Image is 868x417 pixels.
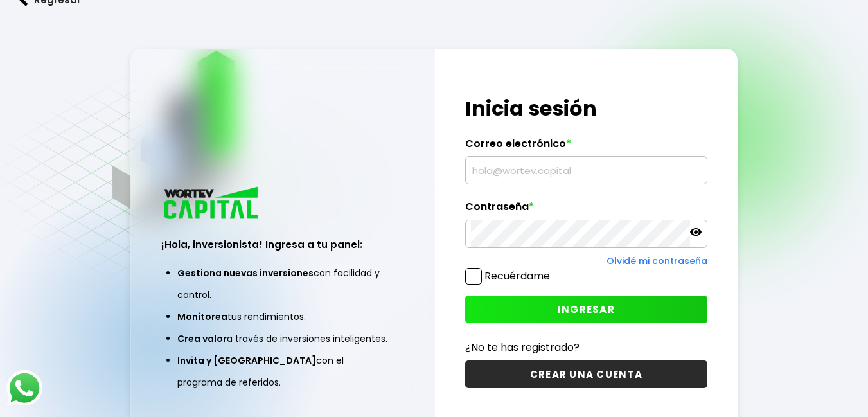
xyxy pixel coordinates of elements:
[177,332,227,345] span: Crea valor
[484,269,550,283] label: Recuérdame
[177,267,314,279] span: Gestiona nuevas inversiones
[607,254,707,267] a: Olvidé mi contraseña
[177,262,388,306] li: con facilidad y control.
[177,310,227,323] span: Monitorea
[558,303,615,316] span: INGRESAR
[177,354,316,367] span: Invita y [GEOGRAPHIC_DATA]
[465,339,707,355] p: ¿No te has registrado?
[471,157,702,184] input: hola@wortev.capital
[465,93,707,124] h1: Inicia sesión
[177,306,388,328] li: tus rendimientos.
[177,328,388,350] li: a través de inversiones inteligentes.
[177,350,388,393] li: con el programa de referidos.
[161,185,263,223] img: logo_wortev_capital
[465,200,707,220] label: Contraseña
[465,138,707,157] label: Correo electrónico
[465,360,707,388] button: CREAR UNA CUENTA
[6,370,42,406] img: logos_whatsapp-icon.242b2217.svg
[161,237,404,252] h3: ¡Hola, inversionista! Ingresa a tu panel:
[465,296,707,323] button: INGRESAR
[465,339,707,388] a: ¿No te has registrado?CREAR UNA CUENTA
